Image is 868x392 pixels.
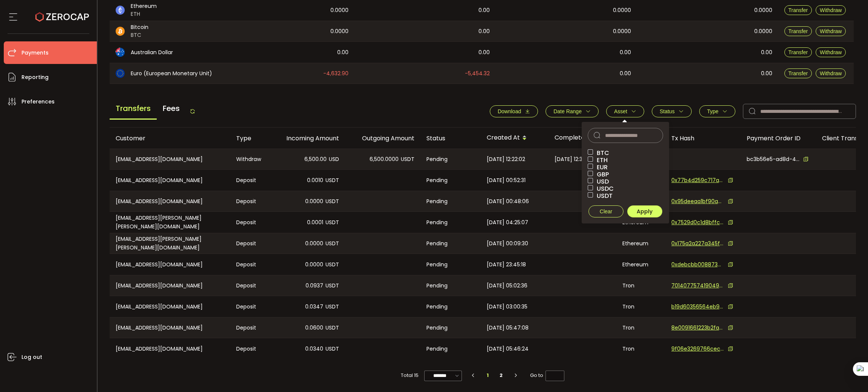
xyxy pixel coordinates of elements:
[337,48,348,57] span: 0.00
[481,132,549,144] div: Created At
[116,27,125,36] img: btc_portfolio.svg
[330,6,348,15] span: 0.0000
[789,7,808,13] span: Transfer
[789,28,808,34] span: Transfer
[116,48,125,57] img: aud_portfolio.svg
[671,282,724,290] span: 7014077574190497a6606c3342cc879e749fc9234de0ff3c1ec1567984b33a4d
[325,197,339,206] span: USDT
[781,311,868,392] div: Chat Widget
[131,31,148,39] span: BTC
[465,69,490,78] span: -5,454.32
[816,47,846,57] button: Withdraw
[230,338,270,359] div: Deposit
[699,105,735,117] button: Type
[306,281,323,290] span: 0.0937
[426,345,448,353] span: Pending
[553,108,582,114] span: Date Range
[330,27,348,36] span: 0.0000
[820,7,842,13] span: Withdraw
[593,185,614,192] span: USDC
[110,149,230,169] div: [EMAIL_ADDRESS][DOMAIN_NAME]
[401,370,419,381] span: Total 15
[660,108,675,114] span: Status
[230,318,270,338] div: Deposit
[230,149,270,169] div: Withdraw
[110,275,230,296] div: [EMAIL_ADDRESS][DOMAIN_NAME]
[487,260,526,269] span: [DATE] 23:45:18
[487,197,529,206] span: [DATE] 00:48:06
[426,281,448,290] span: Pending
[230,233,270,254] div: Deposit
[820,49,842,55] span: Withdraw
[816,5,846,15] button: Withdraw
[671,240,724,248] span: 0x175a2a227a345f6274b92aff53fabadf43f97811438016f84f8ea235208766fc
[401,155,414,164] span: USDT
[816,68,846,78] button: Withdraw
[593,178,609,185] span: USD
[490,105,538,117] button: Download
[620,48,631,57] span: 0.00
[305,239,323,248] span: 0.0000
[671,219,724,226] span: 0x7529d0c1d8bffca50e36c45243b1879885e6d9150d26c8fe588906a037f6e44f
[616,296,665,317] div: Tron
[110,191,230,211] div: [EMAIL_ADDRESS][DOMAIN_NAME]
[230,254,270,275] div: Deposit
[761,69,772,78] span: 0.00
[616,338,665,359] div: Tron
[487,218,528,227] span: [DATE] 04:25:07
[230,275,270,296] div: Deposit
[637,208,653,215] span: Apply
[784,5,812,15] button: Transfer
[613,27,631,36] span: 0.0000
[487,281,527,290] span: [DATE] 05:02:36
[131,70,212,77] span: Euro (European Monetary Unit)
[305,345,323,353] span: 0.0340
[230,134,270,143] div: Type
[426,324,448,332] span: Pending
[593,164,608,171] span: EUR
[131,23,148,31] span: Bitcoin
[616,318,665,338] div: Tron
[820,28,842,34] span: Withdraw
[325,218,339,227] span: USDT
[549,132,616,144] div: Completed At
[325,302,339,311] span: USDT
[487,345,529,353] span: [DATE] 05:46:24
[157,98,186,119] span: Fees
[110,233,230,254] div: [EMAIL_ADDRESS][PERSON_NAME][PERSON_NAME][DOMAIN_NAME]
[616,233,665,254] div: Ethereum
[546,105,599,117] button: Date Range
[325,281,339,290] span: USDT
[616,254,665,275] div: Ethereum
[305,260,323,269] span: 0.0000
[671,324,724,332] span: 8e0091661223b2fa7577095a1cc8a5674a0b3bdaab111202aa63552888db6ab2
[487,324,529,332] span: [DATE] 05:47:08
[426,197,448,206] span: Pending
[671,198,724,205] span: 0x95deeaa1bf90a2fe455fe2151b2297c207720837d35031cc4bdb7eb1e4357401
[627,205,662,217] button: Apply
[494,370,508,381] li: 2
[110,212,230,233] div: [EMAIL_ADDRESS][PERSON_NAME][PERSON_NAME][DOMAIN_NAME]
[21,47,49,58] span: Payments
[593,156,608,164] span: ETH
[110,134,230,143] div: Customer
[671,176,724,184] span: 0x77b4d259c717af5c3b69074d0d20f02b0eb3087c618005a4ecb5c206f19ba61e
[110,170,230,191] div: [EMAIL_ADDRESS][DOMAIN_NAME]
[426,176,448,185] span: Pending
[304,155,327,164] span: 6,500.00
[307,176,323,185] span: 0.0010
[426,155,448,164] span: Pending
[530,370,564,381] span: Go to
[820,70,842,76] span: Withdraw
[325,324,339,332] span: USDT
[665,134,741,143] div: Tx Hash
[671,261,724,269] span: 0xdebcbb008873091b8dbd01e22b3782706ce8a1d36985edb60f59a717cd247ec3
[816,26,846,36] button: Withdraw
[761,48,772,57] span: 0.00
[593,171,609,178] span: GBP
[789,70,808,76] span: Transfer
[747,155,799,163] span: bc3b56e5-ad8d-4c2d-bab2-728538932512
[600,208,612,214] span: Clear
[555,155,590,164] span: [DATE] 12:31:14
[230,170,270,191] div: Deposit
